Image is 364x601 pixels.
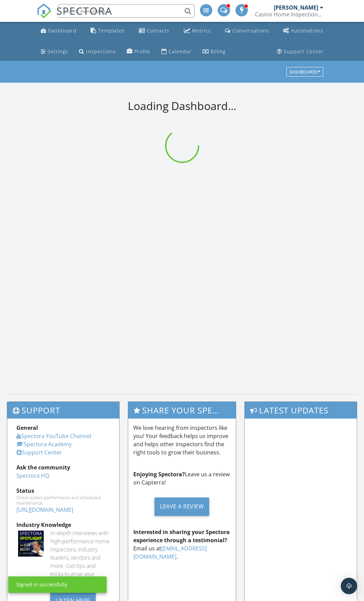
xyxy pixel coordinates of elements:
[37,3,52,18] img: The Best Home Inspection Software - Spectora
[16,432,91,440] a: Spectora YouTube Channel
[232,27,269,34] div: Conversations
[16,424,38,432] strong: General
[48,27,77,34] div: Dashboard
[7,402,119,419] h3: Support
[289,70,320,74] div: Dashboards
[16,581,68,588] div: Signed in successfully.
[133,492,231,521] a: Leave a Review
[37,9,112,24] a: SPECTORA
[136,25,172,37] a: Contacts
[16,472,49,479] a: Spectora HQ
[16,440,72,448] a: Spectora Academy
[133,470,231,487] p: Leave us a review on Capterra!
[159,45,194,58] a: Calendar
[211,48,226,55] div: Billing
[341,578,357,594] div: Open Intercom Messenger
[133,545,207,560] a: [EMAIL_ADDRESS][DOMAIN_NAME]
[38,45,71,58] a: Settings
[168,48,192,55] div: Calendar
[245,402,357,419] h3: Latest Updates
[274,4,318,11] div: [PERSON_NAME]
[86,48,116,55] div: Inspections
[16,495,110,506] div: Check system performance and scheduled maintenance.
[154,497,209,516] div: Leave a Review
[200,45,228,58] a: Billing
[128,402,236,419] h3: Share Your Spectora Experience
[147,27,170,34] div: Contacts
[16,521,110,529] div: Industry Knowledge
[48,48,68,55] div: Settings
[16,449,62,456] a: Support Center
[192,27,211,34] div: Metrics
[88,25,127,37] a: Templates
[133,470,185,478] strong: Enjoying Spectora?
[38,25,79,37] a: Dashboard
[76,45,119,58] a: Inspections
[16,487,110,495] div: Status
[280,25,326,37] a: Automations (Advanced)
[124,45,153,58] a: Company Profile
[16,506,73,514] a: [URL][DOMAIN_NAME]
[16,463,110,472] div: Ask the community
[133,528,230,544] strong: Interested in sharing your Spectora experience through a testimonial?
[134,48,150,55] div: Profile
[291,27,323,34] div: Automations
[133,528,231,561] p: Email us at .
[98,27,125,34] div: Templates
[58,4,194,18] input: Search everything...
[274,45,326,58] a: Support Center
[284,48,324,55] div: Support Center
[133,424,231,456] p: We love hearing from inspectors like you! Your feedback helps us improve and helps other inspecto...
[255,11,323,18] div: Casino Home Inspections LLC
[50,529,110,586] div: In-depth interviews with high-performance home inspectors, industry leaders, vendors and more. Ge...
[286,67,323,77] button: Dashboards
[181,25,214,37] a: Metrics
[18,531,44,556] img: Spectoraspolightmain
[222,25,272,37] a: Conversations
